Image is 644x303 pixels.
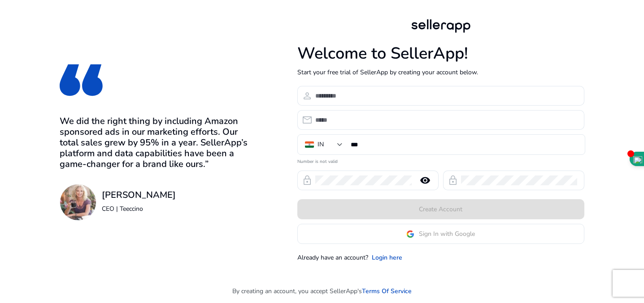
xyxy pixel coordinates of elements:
mat-error: Number is not valid [297,156,584,165]
span: person [302,90,313,101]
h3: We did the right thing by including Amazon sponsored ads in our marketing efforts. Our total sale... [60,116,251,170]
a: Login here [372,253,402,262]
span: lock [302,175,313,186]
p: Already have an account? [297,253,368,262]
span: lock [448,175,458,186]
h3: [PERSON_NAME] [102,190,176,201]
p: Start your free trial of SellerApp by creating your account below. [297,68,584,77]
p: CEO | Teeccino [102,204,176,213]
div: IN [318,140,324,149]
h1: Welcome to SellerApp! [297,44,584,63]
mat-icon: remove_red_eye [414,175,436,186]
span: email [302,115,313,125]
a: Terms Of Service [362,286,412,296]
